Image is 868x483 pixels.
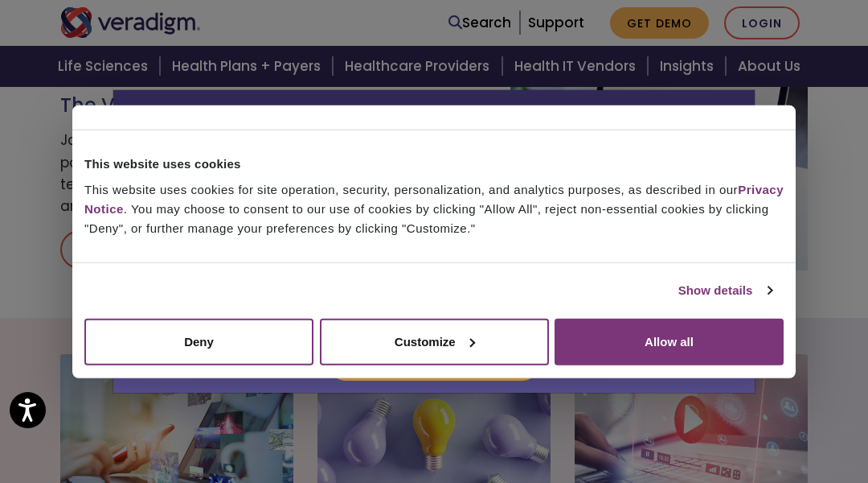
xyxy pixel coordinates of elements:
[84,180,784,237] div: This website uses cookies for site operation, security, personalization, and analytics purposes, ...
[84,182,784,215] a: Privacy Notice
[84,155,784,174] div: This website uses cookies
[113,90,755,166] h2: Allscripts is now Veradigm
[84,318,313,365] button: Deny
[320,318,549,365] button: Customize
[555,318,784,365] button: Allow all
[678,281,772,300] a: Show details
